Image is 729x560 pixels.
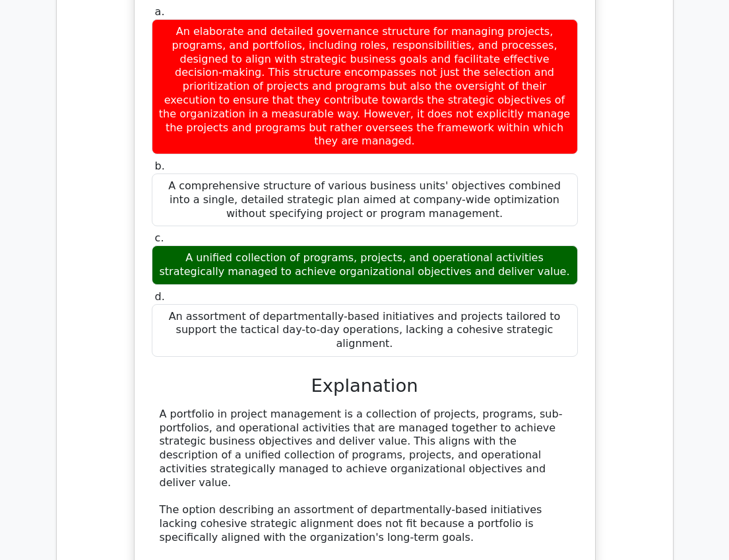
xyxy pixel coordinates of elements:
[160,375,570,397] h3: Explanation
[152,304,578,357] div: An assortment of departmentally-based initiatives and projects tailored to support the tactical d...
[155,160,165,172] span: b.
[155,290,165,303] span: d.
[152,245,578,285] div: A unified collection of programs, projects, and operational activities strategically managed to a...
[155,232,164,244] span: c.
[152,173,578,226] div: A comprehensive structure of various business units' objectives combined into a single, detailed ...
[155,5,165,18] span: a.
[152,19,578,154] div: An elaborate and detailed governance structure for managing projects, programs, and portfolios, i...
